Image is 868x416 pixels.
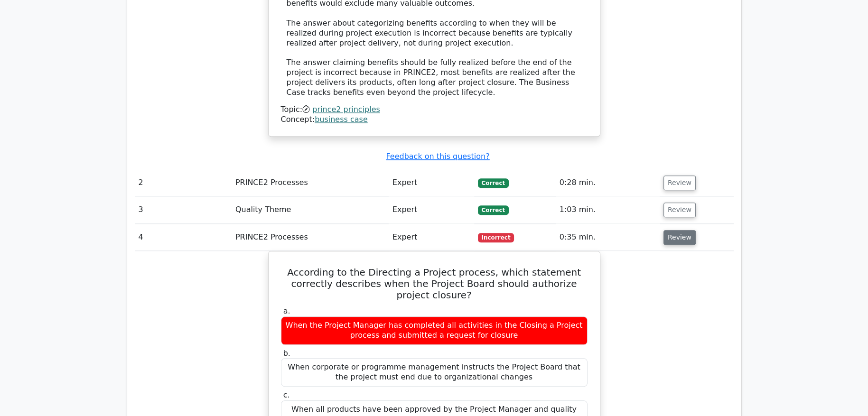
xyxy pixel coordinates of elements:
button: Review [663,176,696,190]
td: 1:03 min. [556,196,660,223]
td: 4 [135,224,232,251]
span: Correct [478,178,509,188]
td: 2 [135,169,232,196]
span: a. [283,306,290,315]
td: Expert [389,224,474,251]
span: c. [283,390,290,399]
button: Review [663,203,696,217]
span: Correct [478,205,509,215]
td: Quality Theme [232,196,389,223]
td: Expert [389,196,474,223]
td: 0:28 min. [556,169,660,196]
td: PRINCE2 Processes [232,224,389,251]
button: Review [663,230,696,245]
a: business case [315,115,368,124]
div: Topic: [281,105,588,115]
span: b. [283,349,290,358]
div: When corporate or programme management instructs the Project Board that the project must end due ... [281,358,588,387]
a: prince2 principles [312,105,380,114]
td: Expert [389,169,474,196]
td: 3 [135,196,232,223]
a: Feedback on this question? [386,152,489,161]
td: PRINCE2 Processes [232,169,389,196]
div: When the Project Manager has completed all activities in the Closing a Project process and submit... [281,316,588,345]
h5: According to the Directing a Project process, which statement correctly describes when the Projec... [280,267,588,301]
div: Concept: [281,115,588,125]
td: 0:35 min. [556,224,660,251]
span: Incorrect [478,233,514,242]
